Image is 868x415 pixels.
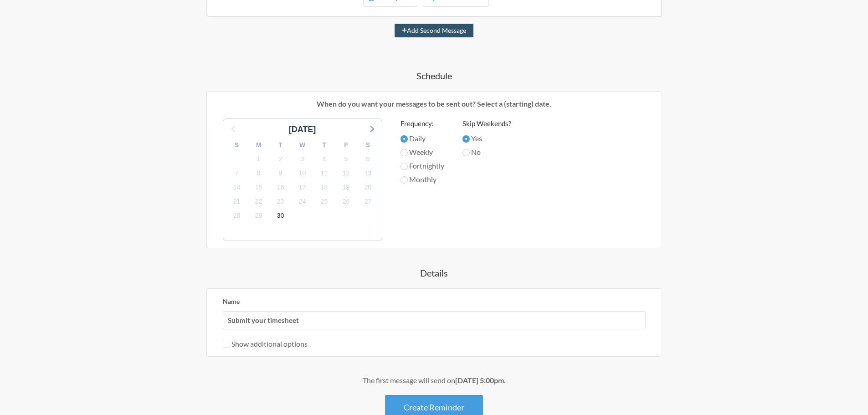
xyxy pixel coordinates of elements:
label: Skip Weekends? [462,118,511,129]
input: Monthly [401,176,408,184]
span: Sunday, October 12, 2025 [340,167,353,179]
h4: Details [170,266,699,279]
span: Saturday, October 25, 2025 [318,195,331,208]
label: Yes [462,133,511,144]
label: Show additional options [223,339,308,348]
span: Friday, October 10, 2025 [296,167,309,179]
span: Saturday, October 4, 2025 [318,153,331,165]
div: F [335,138,357,152]
label: Frequency: [401,118,444,129]
span: Wednesday, October 1, 2025 [252,153,265,165]
span: Wednesday, October 22, 2025 [252,195,265,208]
span: Friday, October 17, 2025 [296,181,309,194]
div: W [292,138,313,152]
span: Sunday, October 26, 2025 [340,195,353,208]
input: No [462,149,470,156]
span: Thursday, October 16, 2025 [274,181,287,194]
label: Monthly [401,174,444,185]
span: Wednesday, October 15, 2025 [252,181,265,194]
span: Thursday, October 9, 2025 [274,167,287,179]
input: Fortnightly [401,163,408,170]
div: T [313,138,335,152]
label: Daily [401,133,444,144]
button: Add Second Message [395,24,473,37]
div: The first message will send on . [170,375,699,386]
span: Monday, October 27, 2025 [362,195,375,208]
div: M [248,138,270,152]
span: Saturday, October 11, 2025 [318,167,331,179]
div: S [357,138,379,152]
span: Thursday, October 2, 2025 [274,153,287,165]
div: T [270,138,292,152]
span: Saturday, October 18, 2025 [318,181,331,194]
strong: [DATE] 5:00pm [455,376,504,384]
span: Friday, October 3, 2025 [296,153,309,165]
span: Monday, October 20, 2025 [362,181,375,194]
label: Weekly [401,147,444,158]
input: Yes [462,135,470,143]
label: Name [223,297,240,305]
span: Thursday, October 30, 2025 [274,210,287,222]
span: Tuesday, October 21, 2025 [231,195,243,208]
div: [DATE] [285,123,320,136]
input: Daily [401,135,408,143]
span: Sunday, October 19, 2025 [340,181,353,194]
span: Tuesday, October 7, 2025 [231,167,243,179]
span: Monday, October 6, 2025 [362,153,375,165]
label: No [462,147,511,158]
span: Tuesday, October 28, 2025 [231,210,243,222]
div: S [226,138,248,152]
span: Monday, October 13, 2025 [362,167,375,179]
label: Fortnightly [401,160,444,171]
input: We suggest a 2 to 4 word name [223,311,646,329]
p: When do you want your messages to be sent out? Select a (starting) date. [214,98,655,109]
input: Show additional options [223,341,230,348]
h4: Schedule [170,69,699,82]
span: Wednesday, October 29, 2025 [252,210,265,222]
span: Tuesday, October 14, 2025 [231,181,243,194]
span: Friday, October 24, 2025 [296,195,309,208]
span: Sunday, October 5, 2025 [340,153,353,165]
span: Wednesday, October 8, 2025 [252,167,265,179]
input: Weekly [401,149,408,156]
span: Thursday, October 23, 2025 [274,195,287,208]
